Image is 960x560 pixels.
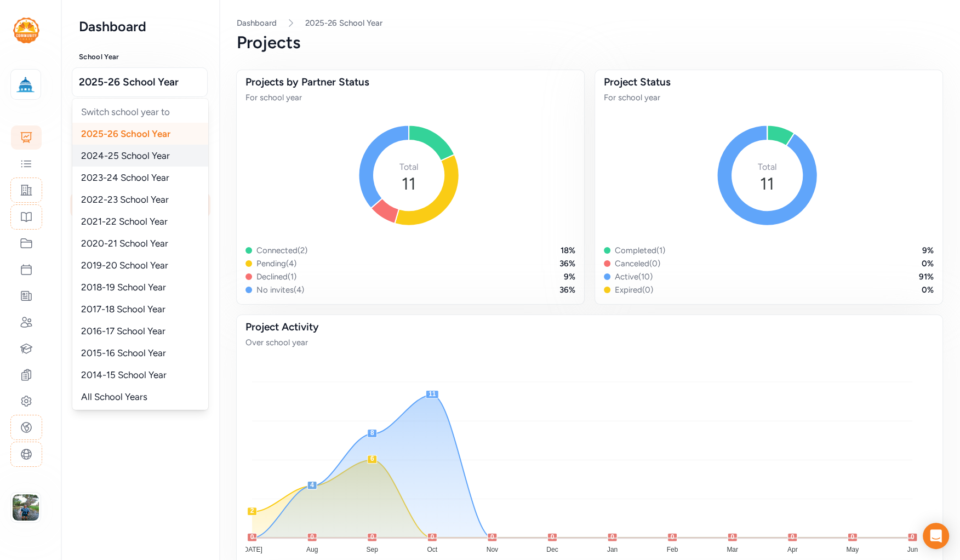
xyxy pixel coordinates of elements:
[846,545,859,553] tspan: May
[727,545,738,553] tspan: Mar
[13,18,39,43] img: logo
[245,75,575,90] div: Projects by Partner Status
[256,271,296,282] div: Declined ( 1 )
[615,271,653,282] div: Active ( 10 )
[81,194,169,205] span: 2022-23 School Year
[487,545,498,553] tspan: Nov
[70,193,210,217] div: Projects
[923,523,949,549] div: Open Intercom Messenger
[245,319,934,335] div: Project Activity
[70,351,210,375] div: [ Goals Tracking ]
[242,545,262,553] tspan: [DATE]
[81,216,168,227] span: 2021-22 School Year
[256,284,304,295] div: No invites ( 4 )
[564,271,575,282] div: 9 %
[615,258,660,269] div: Canceled ( 0 )
[81,260,168,271] span: 2019-20 School Year
[907,545,918,553] tspan: Jun
[919,271,934,282] div: 91 %
[81,304,165,315] span: 2017-18 School Year
[256,258,296,269] div: Pending ( 4 )
[256,245,307,256] div: Connected ( 2 )
[81,128,170,139] span: 2025-26 School Year
[237,33,942,53] div: Projects
[607,545,618,553] tspan: Jan
[546,545,558,553] tspan: Dec
[245,92,575,103] div: For school year
[559,258,575,269] div: 36 %
[237,18,942,28] nav: Breadcrumb
[305,18,382,28] a: 2025-26 School Year
[922,245,934,256] div: 9 %
[81,282,166,293] span: 2018-19 School Year
[604,75,934,90] div: Project Status
[70,167,210,191] div: Partners
[70,324,210,348] div: Organizations
[14,72,38,96] img: logo
[79,18,202,35] h2: Dashboard
[72,101,208,123] div: Switch school year to
[237,18,277,28] a: Dashboard
[615,245,665,256] div: Completed ( 1 )
[70,219,210,243] div: Events
[81,369,167,380] span: 2014-15 School Year
[604,92,934,103] div: For school year
[81,347,166,358] span: 2015-16 School Year
[72,67,208,97] button: 2025-26 School Year
[922,258,934,269] div: 0 %
[70,272,210,296] div: Evaluations
[667,545,678,553] tspan: Feb
[245,337,934,348] div: Over school year
[306,545,318,553] tspan: Aug
[559,284,575,295] div: 36 %
[787,545,798,553] tspan: Apr
[79,75,201,90] span: 2025-26 School Year
[79,53,202,61] h3: School Year
[427,545,437,553] tspan: Oct
[615,284,653,295] div: Expired ( 0 )
[70,298,210,322] div: Sites
[561,245,575,256] div: 18 %
[922,284,934,295] div: 0 %
[70,114,210,138] div: Student Impact
[81,325,165,336] span: 2016-17 School Year
[72,99,208,410] div: 2025-26 School Year
[81,238,168,249] span: 2020-21 School Year
[366,545,378,553] tspan: Sep
[70,245,210,270] div: Offers
[81,391,147,402] span: All School Years
[70,140,210,164] div: Educators
[81,172,169,183] span: 2023-24 School Year
[81,150,170,161] span: 2024-25 School Year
